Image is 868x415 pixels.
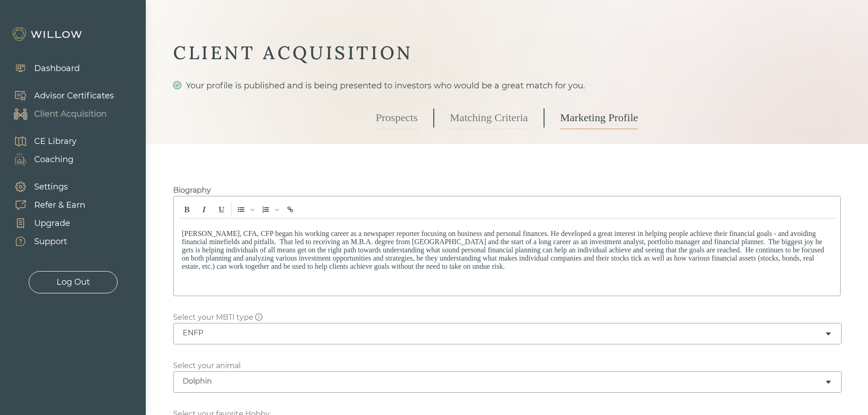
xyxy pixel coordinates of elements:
div: Support [34,236,67,248]
span: Select your MBTI type [173,313,262,322]
div: Dashboard [34,62,80,75]
div: Your profile is published and is being presented to investors who would be a great match for you. [173,79,841,92]
span: Insert Unordered List [233,202,257,217]
a: Matching Criteria [450,107,528,129]
a: CE Library [5,132,77,150]
div: CE Library [34,135,77,148]
span: Underline [213,202,230,217]
div: Biography [173,185,211,196]
a: Prospects [376,107,418,129]
span: Insert Ordered List [257,202,281,217]
span: Bold [179,202,195,217]
span: info-circle [255,313,262,321]
a: Upgrade [5,214,85,232]
div: Log Out [56,276,90,288]
a: Marketing Profile [560,107,638,129]
a: Client Acquisition [5,105,114,123]
a: Settings [5,178,85,196]
a: Advisor Certificates [5,87,114,105]
div: Advisor Certificates [34,90,114,102]
div: Settings [34,181,68,193]
div: Coaching [34,154,73,166]
img: Willow [11,27,84,41]
a: Coaching [5,150,77,169]
p: [PERSON_NAME], CFA, CFP began his working career as a newspaper reporter focusing on business and... [182,230,832,271]
div: Client Acquisition [34,108,107,120]
div: CLIENT ACQUISITION [173,41,841,65]
span: caret-down [825,330,832,338]
span: Italic [196,202,212,217]
a: Refer & Earn [5,196,85,214]
span: check-circle [173,81,181,89]
div: Refer & Earn [34,199,85,211]
div: Upgrade [34,217,70,230]
div: Select your animal [173,360,241,371]
span: Insert link [282,202,298,217]
div: Dolphin [183,376,825,386]
div: ENFP [183,328,825,338]
a: Dashboard [5,59,80,77]
span: caret-down [825,379,832,386]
